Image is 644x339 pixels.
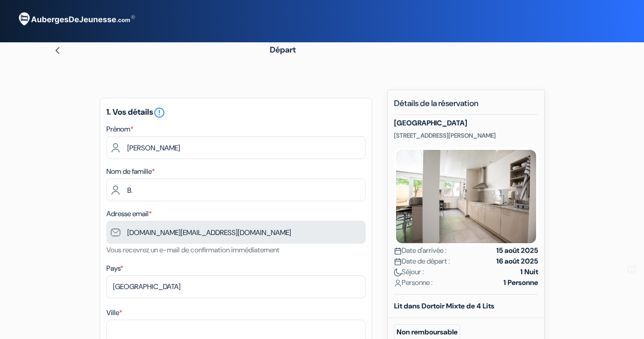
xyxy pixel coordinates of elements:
label: Prénom [106,124,133,135]
b: Lit dans Dortoir Mixte de 4 Lits [394,301,494,310]
img: calendar.svg [394,247,402,255]
img: AubergesDeJeunesse.com [12,6,139,33]
label: Pays [106,263,123,274]
span: Séjour : [394,267,424,277]
h5: Détails de la réservation [394,98,538,115]
strong: 1 Personne [503,277,538,288]
input: Entrer adresse e-mail [106,221,366,244]
img: calendar.svg [394,258,402,266]
span: Date d'arrivée : [394,245,446,256]
h5: 1. Vos détails [106,107,366,119]
strong: 16 août 2025 [496,256,538,267]
img: moon.svg [394,269,402,276]
span: Personne : [394,277,433,288]
h5: [GEOGRAPHIC_DATA] [394,119,538,127]
label: Nom de famille [106,166,155,177]
small: Vous recevrez un e-mail de confirmation immédiatement [106,245,279,254]
i: error_outline [153,107,165,119]
span: Date de départ : [394,256,450,267]
img: left_arrow.svg [53,46,62,55]
label: Ville [106,307,122,318]
input: Entrez votre prénom [106,136,366,159]
input: Entrer le nom de famille [106,178,366,201]
span: Départ [270,44,296,55]
img: user_icon.svg [394,279,402,287]
a: error_outline [153,107,165,117]
p: [STREET_ADDRESS][PERSON_NAME] [394,132,538,140]
strong: 1 Nuit [520,267,538,277]
strong: 15 août 2025 [496,245,538,256]
label: Adresse email [106,208,152,219]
